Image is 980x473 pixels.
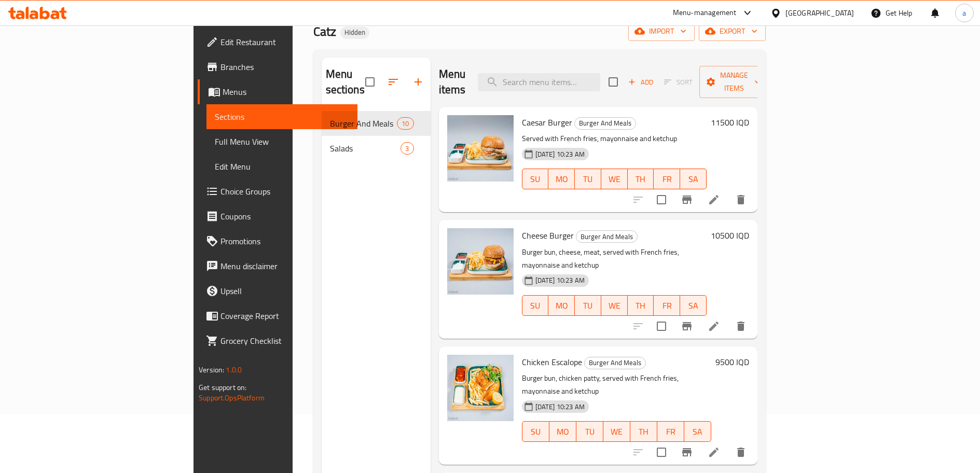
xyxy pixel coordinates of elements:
button: delete [728,314,753,339]
a: Menus [198,79,357,104]
span: Manage items [708,69,761,95]
button: FR [654,295,680,316]
span: Version: [199,363,224,377]
a: Edit menu item [708,320,720,332]
a: Promotions [198,229,357,254]
span: Grocery Checklist [220,335,349,347]
a: Menu disclaimer [198,254,357,279]
button: TU [575,169,601,189]
span: Coverage Report [220,310,349,322]
button: delete [728,187,753,212]
button: WE [601,295,628,316]
span: WE [608,424,626,439]
img: Caesar Burger [447,115,514,182]
span: Add item [624,74,657,90]
a: Full Menu View [206,129,357,154]
a: Coupons [198,204,357,229]
button: SA [680,169,707,189]
div: Salads3 [322,136,431,161]
span: 10 [397,119,413,129]
span: 3 [401,144,413,154]
span: Edit Restaurant [220,36,349,48]
span: Select to update [651,189,672,211]
span: Choice Groups [220,185,349,198]
a: Edit Restaurant [198,30,357,54]
span: TU [581,424,599,439]
span: SA [684,172,702,187]
span: [DATE] 10:23 AM [531,402,589,412]
a: Edit Menu [206,154,357,179]
button: export [699,22,766,41]
button: SU [522,169,549,189]
a: Support.OpsPlatform [199,391,265,405]
span: SA [684,298,702,313]
span: MO [554,424,572,439]
span: TH [634,424,653,439]
p: Served with French fries, mayonnaise and ketchup [522,132,707,145]
button: FR [654,169,680,189]
button: MO [548,295,575,316]
span: Coupons [220,210,349,222]
button: Branch-specific-item [674,440,699,465]
button: TU [576,421,603,442]
span: Branches [220,61,349,73]
button: Branch-specific-item [674,187,699,212]
a: Branches [198,54,357,79]
span: Burger And Meals [575,117,636,129]
span: FR [658,298,676,313]
button: WE [601,169,628,189]
span: Cheese Burger [522,228,574,243]
a: Edit menu item [708,446,720,458]
button: SU [522,421,549,442]
h6: 11500 IQD [711,115,749,130]
span: Sort sections [381,69,406,94]
span: Menus [223,86,349,98]
span: Select to update [651,315,672,337]
span: WE [605,298,624,313]
span: SU [527,298,545,313]
span: 1.0.0 [226,363,242,377]
span: Burger And Meals [330,117,397,130]
button: TU [575,295,601,316]
img: Chicken Escalope [447,355,514,421]
span: WE [605,172,624,187]
nav: Menu sections [322,107,431,165]
a: Sections [206,104,357,129]
button: Add [624,74,657,90]
span: Chicken Escalope [522,354,582,370]
a: Upsell [198,279,357,303]
div: Burger And Meals [574,117,636,130]
span: Burger And Meals [585,357,645,369]
button: SA [684,421,711,442]
span: Select to update [651,441,672,463]
span: export [707,25,757,38]
span: SA [688,424,707,439]
a: Edit menu item [708,193,720,206]
button: MO [548,169,575,189]
button: SA [680,295,707,316]
div: Burger And Meals [576,230,638,243]
span: TH [632,172,650,187]
button: TH [628,295,654,316]
h6: 9500 IQD [715,355,749,369]
button: WE [603,421,630,442]
button: import [628,22,695,41]
input: search [478,73,600,91]
img: Cheese Burger [447,228,514,295]
span: Menu disclaimer [220,260,349,272]
a: Grocery Checklist [198,328,357,353]
span: Edit Menu [215,160,349,173]
button: Manage items [699,66,769,98]
span: SU [527,172,545,187]
span: import [637,25,686,38]
button: Branch-specific-item [674,314,699,339]
span: TU [579,298,597,313]
span: Add [627,76,655,88]
p: Burger bun, chicken patty, served with French fries, mayonnaise and ketchup [522,372,711,398]
span: Full Menu View [215,135,349,148]
button: delete [728,440,753,465]
span: Salads [330,142,401,155]
span: Select section first [657,74,699,90]
a: Choice Groups [198,179,357,204]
